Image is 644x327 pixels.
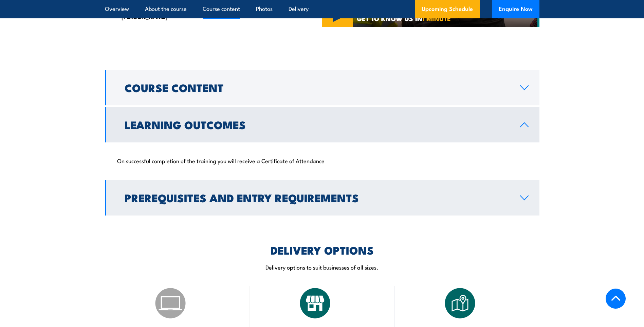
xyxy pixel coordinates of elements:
[125,193,509,202] h2: Prerequisites and Entry Requirements
[357,15,451,21] span: GET TO KNOW US IN
[271,245,374,255] h2: DELIVERY OPTIONS
[105,263,539,271] p: Delivery options to suit businesses of all sizes.
[125,120,509,129] h2: Learning Outcomes
[105,70,539,105] a: Course Content
[422,13,451,23] strong: 1 MINUTE
[112,4,195,20] li: Learning HSR roles and [PERSON_NAME]
[117,157,527,164] p: On successful completion of the training you will receive a Certificate of Attendance
[105,180,539,216] a: Prerequisites and Entry Requirements
[105,107,539,142] a: Learning Outcomes
[125,83,509,92] h2: Course Content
